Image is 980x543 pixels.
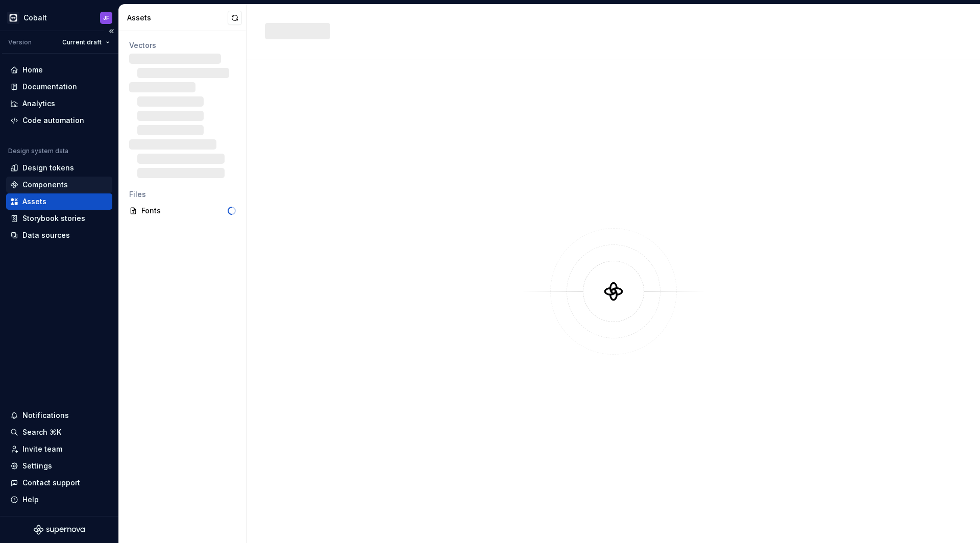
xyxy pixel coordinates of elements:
[22,65,43,75] div: Home
[22,495,39,505] div: Help
[6,112,112,129] a: Code automation
[22,478,80,488] div: Contact support
[104,24,118,38] button: Collapse sidebar
[6,227,112,243] a: Data sources
[22,213,85,224] div: Storybook stories
[6,491,112,508] button: Help
[22,163,74,173] div: Design tokens
[22,115,84,126] div: Code automation
[8,147,68,155] div: Design system data
[6,177,112,193] a: Components
[125,203,240,219] a: Fonts
[6,62,112,78] a: Home
[34,525,85,535] svg: Supernova Logo
[6,458,112,474] a: Settings
[6,95,112,112] a: Analytics
[22,180,68,190] div: Components
[62,38,102,46] span: Current draft
[6,79,112,95] a: Documentation
[7,12,19,24] img: e3886e02-c8c5-455d-9336-29756fd03ba2.png
[6,424,112,440] button: Search ⌘K
[2,7,116,29] button: CobaltJF
[129,189,236,200] div: Files
[6,160,112,176] a: Design tokens
[8,38,32,46] div: Version
[22,98,55,109] div: Analytics
[127,13,228,23] div: Assets
[22,410,69,421] div: Notifications
[6,210,112,227] a: Storybook stories
[6,441,112,457] a: Invite team
[22,444,62,454] div: Invite team
[22,82,77,92] div: Documentation
[6,193,112,210] a: Assets
[129,40,236,51] div: Vectors
[58,35,114,50] button: Current draft
[22,230,70,240] div: Data sources
[22,196,46,207] div: Assets
[6,407,112,424] button: Notifications
[22,461,52,471] div: Settings
[103,14,109,22] div: JF
[141,206,228,216] div: Fonts
[23,13,47,23] div: Cobalt
[22,427,61,437] div: Search ⌘K
[6,475,112,491] button: Contact support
